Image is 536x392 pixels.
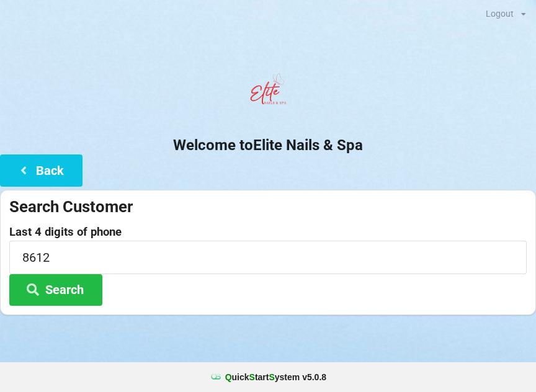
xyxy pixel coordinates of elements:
span: S [269,372,274,382]
span: S [249,372,255,382]
label: Last 4 digits of phone [9,226,527,238]
span: Q [225,372,232,382]
img: favicon.ico [210,371,222,383]
img: EliteNailsSpa-Logo1.png [243,68,293,117]
b: uick tart ystem v 5.0.8 [225,371,326,383]
div: Logout [486,9,514,18]
button: Search [9,274,102,306]
div: Search Customer [9,197,527,217]
input: 0000 [9,241,527,274]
